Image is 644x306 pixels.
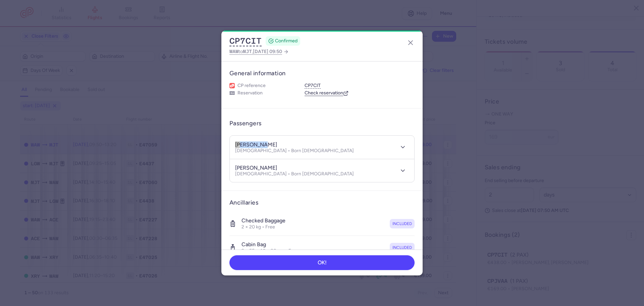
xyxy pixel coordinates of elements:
[305,83,321,89] button: CP7CIT
[229,47,289,56] a: WAWtoMJT,[DATE] 09:50
[275,38,298,44] span: CONFIRMED
[237,90,263,96] span: Reservation
[229,120,262,127] h3: Passengers
[235,165,277,171] h4: [PERSON_NAME]
[253,49,282,54] span: [DATE] 09:50
[241,248,298,254] p: 2 × 55 × 40 × 20 cm • Free
[229,199,415,207] h3: Ancillaries
[241,217,285,224] h4: Checked baggage
[229,83,235,88] figure: 1L airline logo
[235,141,277,148] h4: [PERSON_NAME]
[392,220,412,227] span: included
[229,255,415,270] button: OK!
[305,90,348,96] a: Check reservation
[241,224,285,230] p: 2 × 20 kg • Free
[318,260,327,266] span: OK!
[392,244,412,251] span: included
[235,171,354,177] p: [DEMOGRAPHIC_DATA] • Born [DEMOGRAPHIC_DATA]
[243,49,252,54] span: MJT
[229,36,262,46] button: CP7CIT
[229,70,415,77] h3: General information
[237,83,266,89] span: CP reference
[235,148,354,154] p: [DEMOGRAPHIC_DATA] • Born [DEMOGRAPHIC_DATA]
[229,49,238,54] span: WAW
[229,47,282,56] span: to ,
[241,241,298,248] h4: Cabin bag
